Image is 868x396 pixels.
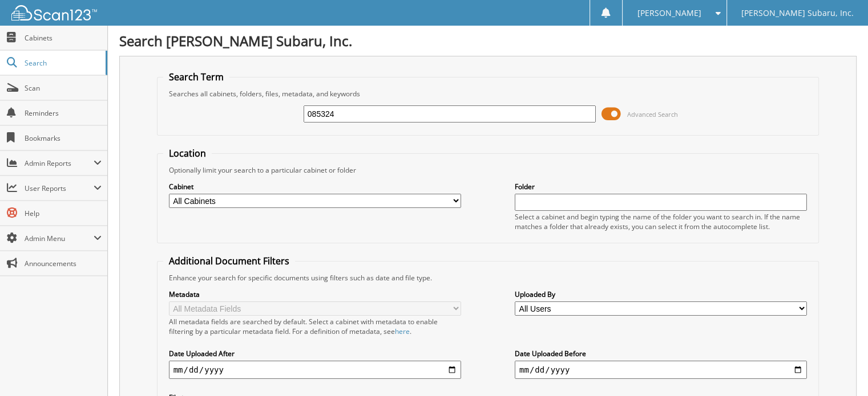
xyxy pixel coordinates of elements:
span: Reminders [25,108,102,118]
span: Advanced Search [627,110,678,119]
img: scan123-logo-white.svg [11,5,97,21]
input: start [169,361,461,379]
span: Admin Reports [25,158,94,168]
span: Cabinets [25,33,102,43]
span: Announcements [25,259,102,268]
span: [PERSON_NAME] Subaru, Inc. [741,10,854,17]
div: Searches all cabinets, folders, files, metadata, and keywords [163,89,813,99]
legend: Additional Document Filters [163,255,295,267]
div: Optionally limit your search to a particular cabinet or folder [163,165,813,175]
input: end [515,361,807,379]
label: Date Uploaded Before [515,349,807,358]
div: Enhance your search for specific documents using filters such as date and file type. [163,273,813,283]
label: Folder [515,182,807,191]
legend: Location [163,147,212,160]
span: [PERSON_NAME] [637,10,701,17]
span: User Reports [25,183,94,193]
span: Admin Menu [25,234,94,243]
span: Scan [25,83,102,93]
span: Bookmarks [25,133,102,143]
h1: Search [PERSON_NAME] Subaru, Inc. [119,31,857,50]
div: All metadata fields are searched by default. Select a cabinet with metadata to enable filtering b... [169,317,461,336]
span: Help [25,209,102,218]
legend: Search Term [163,71,229,83]
label: Metadata [169,289,461,299]
span: Search [25,58,100,68]
label: Uploaded By [515,289,807,299]
div: Select a cabinet and begin typing the name of the folder you want to search in. If the name match... [515,212,807,231]
label: Cabinet [169,182,461,191]
a: here [395,326,410,336]
label: Date Uploaded After [169,349,461,358]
